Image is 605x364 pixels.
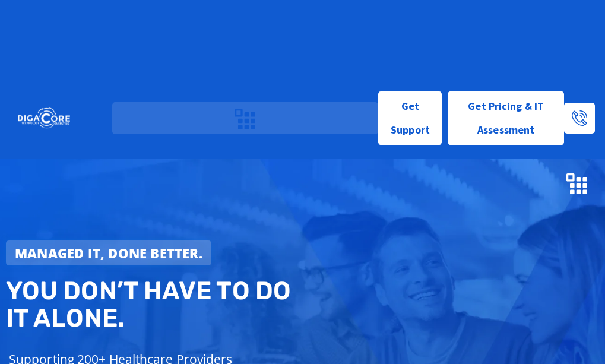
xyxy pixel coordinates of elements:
a: Get Support [378,91,442,145]
strong: Managed IT, done better. [15,244,202,262]
div: Menu Toggle [562,167,593,200]
h2: You don’t have to do IT alone. [6,277,308,332]
span: Get Pricing & IT Assessment [457,94,555,142]
span: Get Support [388,94,432,142]
a: Managed IT, done better. [6,240,211,265]
div: Menu Toggle [230,102,261,135]
a: Get Pricing & IT Assessment [448,91,564,145]
img: DigaCore Technology Consulting [94,157,214,209]
img: DigaCore Technology Consulting [18,107,70,129]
